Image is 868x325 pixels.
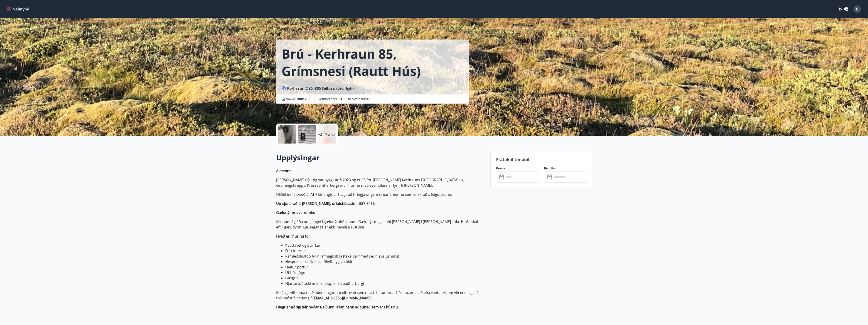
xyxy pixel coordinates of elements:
[276,210,315,215] strong: Gæludýr eru velkomin:
[282,45,464,79] h1: Brú - Kerhraun 85, Grímsnesi (rautt hús) (gæludýr velkomin)
[276,201,376,206] strong: Umsjónaraðili: [PERSON_NAME], orlofshúsasími: 537-8453.
[371,97,372,101] span: 6
[276,177,485,188] p: [PERSON_NAME] nýtt og var byggt árið 2023 og er 98 fm. [PERSON_NAME] Kerhrauns í [GEOGRAPHIC_DATA...
[313,295,371,300] strong: [EMAIL_ADDRESS][DOMAIN_NAME]
[5,5,31,13] button: menu
[856,7,858,12] span: G
[285,253,485,259] li: Rafhleðslustöð fyrir rafmagnsbíla (taka þarf með sér hleðslusnúru)
[276,219,485,230] p: Minnum á góða umgengni í gæludýrahúsunum. Gæludýr mega ekki [PERSON_NAME] í [PERSON_NAME] sófa. H...
[286,96,307,102] span: Stærð :
[287,86,354,91] span: Kerhraun C 85, 805 Selfossi (dreifbýli)
[496,156,586,162] p: Frátekið tímabil
[285,270,485,275] li: Útihúsgögn
[852,4,863,15] button: G
[297,97,307,102] span: 98 m2
[285,243,485,248] li: Þvottavél og þurrkari
[285,275,485,281] li: Gasgrill
[285,259,485,264] li: Nespresso kaffivél (kaffihylki fylgja ekki)
[544,166,586,171] label: Brottför
[496,166,539,171] label: Koma
[836,5,851,13] button: ÍS
[276,153,485,163] h2: Upplýsingar
[317,97,342,101] span: Svefnherbergi :
[318,132,336,137] p: +21 Myndir
[276,305,399,310] strong: Hægt er að sjá hér neðar á síðunni allan þann aðbúnað sem er í húsinu.
[285,281,485,286] li: Hjartastuðtæki er inn í skáp inn á baðherbergi
[285,248,485,253] li: Frítt internet
[340,97,342,101] span: 3
[276,290,485,301] p: Ef félagi vill koma með ábendingar um eitthvað sem mætti betur fara í húsinu, er bilað eða vantar...
[276,192,452,197] ins: Hliðið inn á svæðið: ATH Einungis er hægt að hringja úr gsm símanúmerinu sem er skráð á leigutakann.
[352,97,372,101] span: Svefnstæði :
[285,264,485,270] li: Heitur pottur
[276,234,310,239] strong: Hvað er í húsinu td:
[276,168,292,173] strong: Almennt:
